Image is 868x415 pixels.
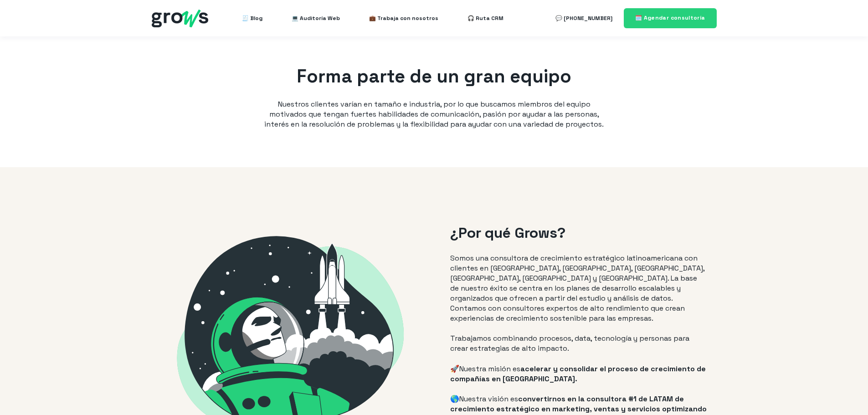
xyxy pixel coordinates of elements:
iframe: Chat Widget [822,371,868,415]
a: 💻 Auditoría Web [292,9,340,27]
a: 🎧 Ruta CRM [467,9,503,27]
span: acelerar y consolidar el proceso de crecimiento de compañías en [GEOGRAPHIC_DATA]. [450,364,706,384]
p: Nuestros clientes varían en tamaño e industria, por lo que buscamos miembros del equipo motivados... [261,99,607,129]
a: 🗓️ Agendar consultoría [624,8,717,28]
p: Trabajamos combinando procesos, data, tecnología y personas para crear estrategias de alto impacto. [450,333,707,354]
h1: Forma parte de un gran equipo [261,64,607,89]
a: 💼 Trabaja con nosotros [369,9,438,27]
span: 🌎 [450,394,459,404]
span: Nuestra visión es [459,394,518,404]
h2: ¿Por qué Grows? [450,223,707,243]
a: 💬 [PHONE_NUMBER] [555,9,612,27]
p: Somos una consultora de crecimiento estratégico latinoamericana con clientes en [GEOGRAPHIC_DATA]... [450,253,707,323]
img: grows - hubspot [152,10,208,27]
a: 🧾 Blog [242,9,262,27]
p: 🚀Nuestra misión es [450,364,707,384]
span: 🗓️ Agendar consultoría [635,14,705,21]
